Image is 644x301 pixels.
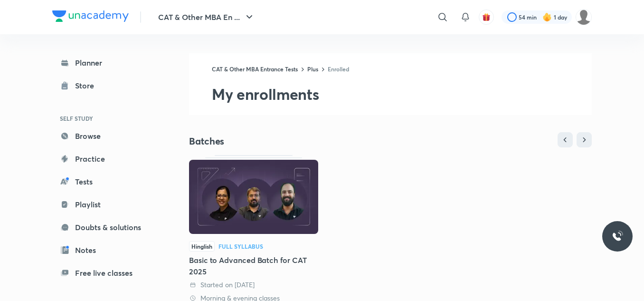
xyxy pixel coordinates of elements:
[612,231,623,242] img: ttu
[52,76,162,95] a: Store
[52,126,162,146] a: Browse
[189,254,318,277] div: Basic to Advanced Batch for CAT 2025
[52,195,162,214] a: Playlist
[576,9,592,25] img: subham agarwal
[52,10,129,22] img: Company Logo
[189,135,390,147] h4: Batches
[189,160,318,234] img: Thumbnail
[52,53,162,72] a: Planner
[542,12,552,22] img: streak
[189,280,318,290] div: Started on 1 Dec 2024
[52,263,162,282] a: Free live classes
[52,218,162,237] a: Doubts & solutions
[218,243,263,249] div: Full Syllabus
[52,10,129,24] a: Company Logo
[52,149,162,168] a: Practice
[52,110,162,126] h6: SELF STUDY
[479,10,494,25] button: avatar
[52,172,162,191] a: Tests
[189,241,215,252] span: Hinglish
[152,8,261,27] button: CAT & Other MBA En ...
[212,85,592,104] h2: My enrollments
[328,65,349,73] a: Enrolled
[482,13,491,21] img: avatar
[52,241,162,260] a: Notes
[212,65,298,73] a: CAT & Other MBA Entrance Tests
[307,65,318,73] a: Plus
[75,80,100,91] div: Store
